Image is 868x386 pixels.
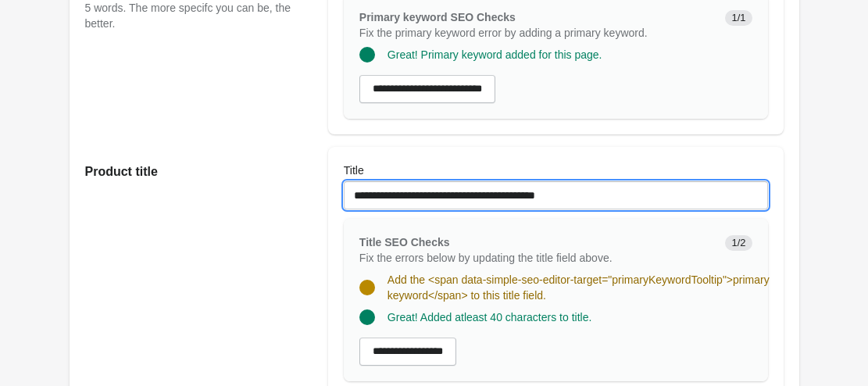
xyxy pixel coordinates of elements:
[725,235,752,251] span: 1/2
[359,11,516,23] span: Primary keyword SEO Checks
[725,10,752,26] span: 1/1
[344,163,364,178] label: Title
[388,273,770,302] span: Add the <span data-simple-seo-editor-target="primaryKeywordTooltip">primary keyword</span> to thi...
[388,311,591,323] span: Great! Added atleast 40 characters to title.
[85,163,297,181] h2: Product title
[359,25,713,41] p: Fix the primary keyword error by adding a primary keyword.
[359,250,713,266] p: Fix the errors below by updating the title field above.
[359,236,450,248] span: Title SEO Checks
[388,48,602,61] span: Great! Primary keyword added for this page.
